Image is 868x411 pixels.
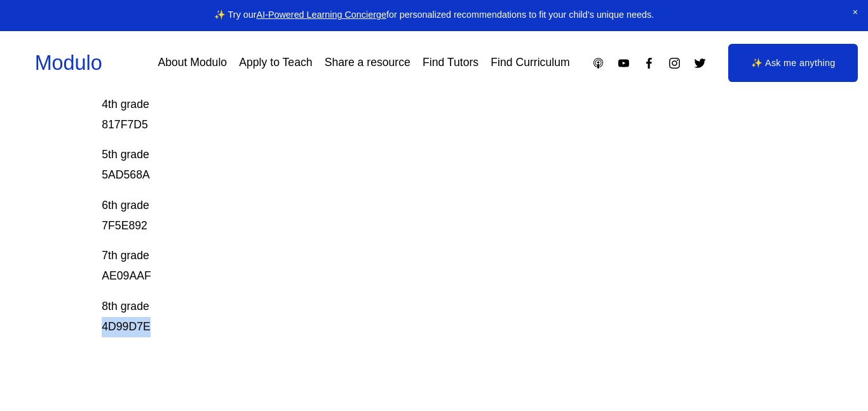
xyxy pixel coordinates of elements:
a: Instagram [668,57,681,70]
a: Facebook [642,57,656,70]
a: About Modulo [158,52,227,74]
a: Twitter [693,57,707,70]
a: Share a resource [325,52,410,74]
a: YouTube [617,57,630,70]
p: 8th grade 4D99D7E [102,297,699,337]
a: Find Tutors [423,52,478,74]
a: ✨ Ask me anything [728,44,858,82]
p: 4th grade 817F7D5 [102,95,699,135]
p: 6th grade 7F5E892 [102,196,699,236]
a: Find Curriculum [491,52,569,74]
a: Apply to Teach [239,52,312,74]
a: Modulo [35,51,102,74]
p: 7th grade AE09AAF [102,246,699,286]
p: 5th grade 5AD568A [102,145,699,185]
a: AI-Powered Learning Concierge [257,10,386,20]
a: Apple Podcasts [592,57,605,70]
